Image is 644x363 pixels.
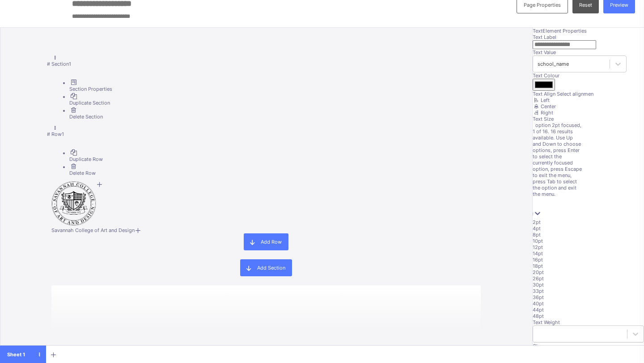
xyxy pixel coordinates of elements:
[51,227,135,233] span: Savannah College of Art and Design
[533,313,582,319] div: 48pt
[533,238,582,244] div: 10pt
[533,275,582,282] div: 26pt
[533,288,582,294] div: 33pt
[533,343,546,349] span: Close
[69,170,481,176] div: Delete Row
[51,181,96,226] img: Logo
[524,2,561,8] span: Page Properties
[261,239,282,245] span: Add Row
[533,319,560,325] span: Text Weight
[533,91,557,97] span: Text Align
[557,91,593,97] span: Select alignmen
[533,244,582,250] div: 12pt
[69,100,481,106] div: Duplicate Section
[541,110,553,116] span: Right
[47,61,71,67] span: # Section 1
[610,2,628,8] span: Preview
[47,131,64,137] span: # Row 1
[533,294,582,300] div: 36pt
[533,257,582,263] div: 16pt
[533,269,582,275] div: 20pt
[533,232,582,238] div: 8pt
[533,72,559,79] span: Text Colour
[69,156,481,162] div: Duplicate Row
[533,307,582,313] div: 44pt
[533,49,556,55] span: Text Value
[533,219,582,225] div: 2pt
[533,282,582,288] div: 30pt
[69,114,481,120] div: Delete Section
[533,28,587,34] span: Text Element Properties
[533,300,582,307] div: 40pt
[533,263,582,269] div: 18pt
[533,116,554,122] span: Text Size
[533,122,582,197] span: option 2pt focused, 1 of 16. 16 results available. Use Up and Down to choose options, press Enter...
[541,97,550,103] span: Left
[69,86,481,92] div: Section Properties
[579,2,592,8] span: Reset
[533,34,556,40] span: Text Label
[541,103,556,110] span: Center
[257,265,285,271] span: Add Section
[538,61,569,67] div: school_name
[51,55,481,250] div: # Section1 Section PropertiesDuplicate SectionDelete Section # Row1 Duplicate RowDelete RowLogoSa...
[533,225,582,232] div: 4pt
[533,250,582,257] div: 14pt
